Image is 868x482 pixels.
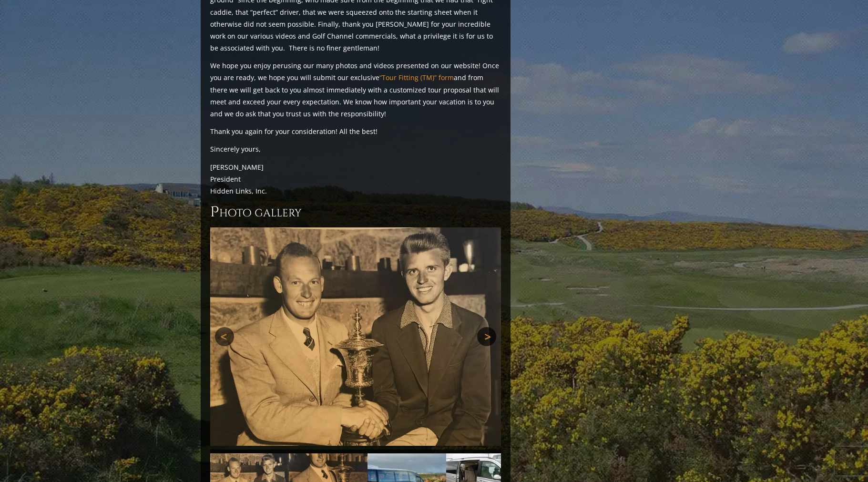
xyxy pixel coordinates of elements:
a: Next [477,327,496,346]
p: We hope you enjoy perusing our many photos and videos presented on our website! Once you are read... [210,60,501,120]
h3: Photo Gallery [210,203,501,222]
p: Sincerely yours, [210,143,501,155]
a: Previous [215,327,234,346]
p: Thank you again for your consideration! All the best! [210,125,501,137]
p: [PERSON_NAME] President Hidden Links, Inc. [210,161,501,197]
a: “Tour Fitting (TM)” form [379,73,454,82]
